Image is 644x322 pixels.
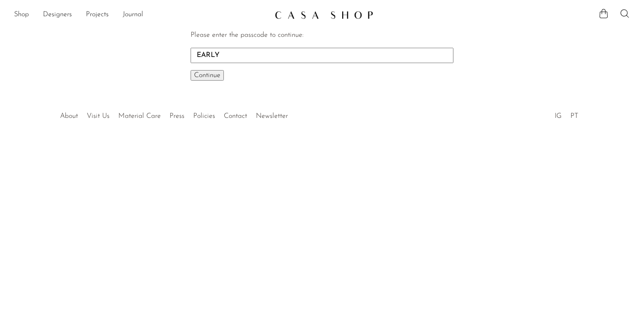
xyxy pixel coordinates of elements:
[86,9,109,21] a: Projects
[56,106,292,122] ul: Quick links
[60,113,78,120] a: About
[191,70,224,81] button: Continue
[191,32,304,39] label: Please enter the passcode to continue:
[194,72,220,79] span: Continue
[43,9,72,21] a: Designers
[123,9,143,21] a: Journal
[193,113,215,120] a: Policies
[170,113,184,120] a: Press
[224,113,247,120] a: Contact
[550,106,583,122] ul: Social Medias
[555,113,562,120] a: IG
[118,113,161,120] a: Material Care
[570,113,578,120] a: PT
[14,7,268,22] ul: NEW HEADER MENU
[87,113,110,120] a: Visit Us
[14,9,29,21] a: Shop
[14,7,268,22] nav: Desktop navigation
